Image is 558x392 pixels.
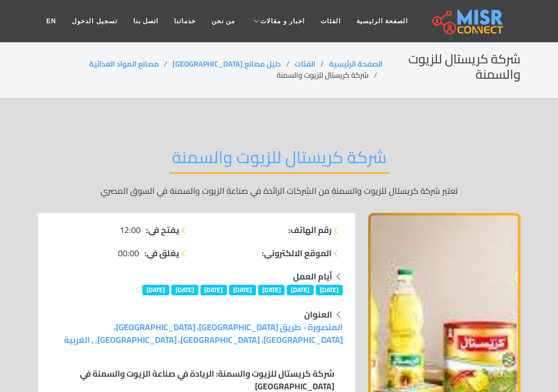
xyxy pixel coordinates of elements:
span: اخبار و مقالات [260,16,305,26]
p: تعتبر شركة كريستال للزيوت والسمنة من الشركات الرائدة في صناعة الزيوت والسمنة في السوق المصري [38,184,520,197]
h2: شركة كريستال للزيوت والسمنة [382,52,520,82]
a: الفئات [295,57,315,71]
span: [DATE] [287,285,314,295]
strong: العنوان [304,306,332,322]
span: [DATE] [316,285,343,295]
a: المنصورة - طريق [GEOGRAPHIC_DATA]، [GEOGRAPHIC_DATA]، [GEOGRAPHIC_DATA]، [GEOGRAPHIC_DATA]، [GEOG... [64,319,343,348]
span: [DATE] [171,285,198,295]
strong: رقم الهاتف: [288,223,332,236]
a: من نحن [204,11,243,31]
span: 00:00 [118,247,139,259]
a: اتصل بنا [125,11,166,31]
strong: يغلق في: [144,247,179,259]
span: [DATE] [258,285,285,295]
a: الفئات [313,11,349,31]
img: main.misr_connect [432,8,503,34]
a: مصانع المواد الغذائية [89,57,159,71]
li: شركة كريستال للزيوت والسمنة [277,70,382,81]
strong: الموقع الالكتروني: [262,247,332,259]
h2: شركة كريستال للزيوت والسمنة [169,147,389,174]
a: تسجيل الدخول [64,11,125,31]
a: خدماتنا [166,11,204,31]
span: [DATE] [200,285,227,295]
span: 12:00 [120,223,141,236]
a: الصفحة الرئيسية [349,11,416,31]
strong: أيام العمل [293,268,332,284]
a: الصفحة الرئيسية [329,57,382,71]
span: [DATE] [142,285,169,295]
strong: يفتح في: [146,223,179,236]
span: [DATE] [229,285,256,295]
a: اخبار و مقالات [243,11,313,31]
a: دليل مصانع [GEOGRAPHIC_DATA] [172,57,281,71]
a: EN [39,11,65,31]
